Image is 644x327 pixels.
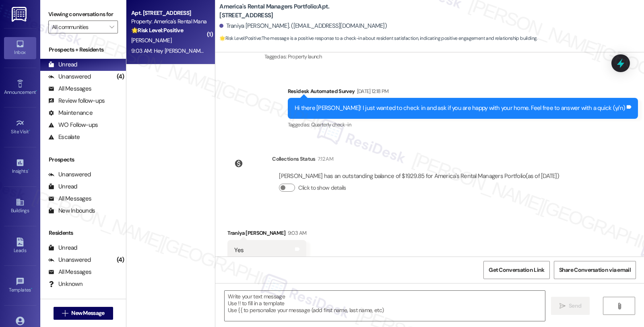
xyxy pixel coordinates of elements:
[551,297,590,315] button: Send
[115,254,126,266] div: (4)
[4,156,36,178] a: Insights •
[48,8,118,21] label: Viewing conversations for
[48,121,98,129] div: WO Follow-ups
[48,182,77,191] div: Unread
[272,155,315,163] div: Collections Status
[48,207,95,215] div: New Inbounds
[52,21,105,33] input: All communities
[62,310,68,317] i: 
[554,261,636,279] button: Share Conversation via email
[131,9,206,17] div: Apt. [STREET_ADDRESS]
[311,121,351,128] span: Quarterly check-in
[4,116,36,138] a: Site Visit •
[54,307,113,320] button: New Message
[48,195,91,203] div: All Messages
[295,104,625,112] div: Hi there [PERSON_NAME]! I just wanted to check in and ask if you are happy with your home. Feel f...
[219,22,387,30] div: Traniya [PERSON_NAME]. ([EMAIL_ADDRESS][DOMAIN_NAME])
[131,27,183,34] strong: 🌟 Risk Level: Positive
[131,47,472,54] div: 9:03 AM: Hey [PERSON_NAME], we appreciate your text! We'll be back at 11AM to help you out. If th...
[48,280,83,288] div: Unknown
[559,266,631,274] span: Share Conversation via email
[71,309,104,317] span: New Message
[48,170,91,179] div: Unanswered
[48,85,91,93] div: All Messages
[264,51,638,62] div: Tagged as:
[489,266,544,274] span: Get Conversation Link
[40,155,126,164] div: Prospects
[219,35,261,41] strong: 🌟 Risk Level: Positive
[4,37,36,59] a: Inbox
[48,109,93,117] div: Maintenance
[355,87,389,95] div: [DATE] 12:18 PM
[483,261,549,279] button: Get Conversation Link
[288,87,638,98] div: Residesk Automated Survey
[234,246,244,255] div: Yes
[131,37,171,44] span: [PERSON_NAME]
[40,229,126,237] div: Residents
[40,46,126,54] div: Prospects + Residents
[4,275,36,296] a: Templates •
[288,53,322,60] span: Property launch
[48,256,91,264] div: Unanswered
[219,34,537,43] span: : The message is a positive response to a check-in about resident satisfaction, indicating positi...
[36,88,37,94] span: •
[227,229,306,240] div: Traniya [PERSON_NAME]
[115,70,126,83] div: (4)
[48,244,77,252] div: Unread
[286,229,306,237] div: 9:03 AM
[48,268,91,276] div: All Messages
[569,302,581,310] span: Send
[616,303,622,309] i: 
[316,155,333,163] div: 7:12 AM
[4,195,36,217] a: Buildings
[131,17,206,26] div: Property: America's Rental Managers Portfolio
[29,128,30,133] span: •
[48,72,91,81] div: Unanswered
[12,7,28,22] img: ResiDesk Logo
[48,97,105,105] div: Review follow-ups
[288,119,638,130] div: Tagged as:
[559,303,566,309] i: 
[28,167,29,173] span: •
[219,2,380,20] b: America's Rental Managers Portfolio: Apt. [STREET_ADDRESS]
[4,235,36,257] a: Leads
[109,24,114,30] i: 
[48,60,77,69] div: Unread
[298,184,346,192] label: Click to show details
[48,133,80,141] div: Escalate
[31,286,32,292] span: •
[279,172,559,180] div: [PERSON_NAME] has an outstanding balance of $1929.85 for America's Rental Managers Portfolio (as ...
